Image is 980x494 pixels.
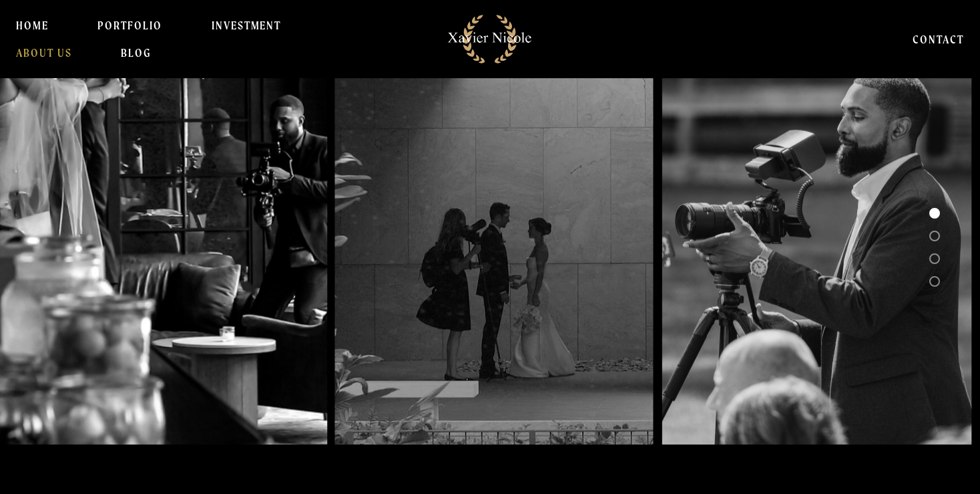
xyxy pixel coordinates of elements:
img: Michigan Wedding Videographers | Detroit Cinematic Wedding Films By Xavier Nicole [440,7,539,71]
a: CONTACT [913,25,964,52]
a: BLOG [121,39,151,66]
a: INVESTMENT [212,12,282,39]
a: HOME [16,12,49,39]
a: PORTFOLIO [97,12,162,39]
a: About Us [16,39,72,66]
